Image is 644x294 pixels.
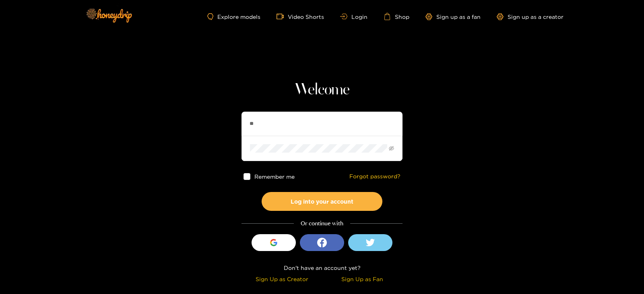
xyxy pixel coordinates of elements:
[340,14,367,20] a: Login
[277,13,288,20] span: video-camera
[242,80,402,100] h1: Welcome
[425,13,481,20] a: Sign up as a fan
[384,13,409,20] a: Shop
[262,192,382,211] button: Log into your account
[277,13,324,20] a: Video Shorts
[242,219,402,228] div: Or continue with
[497,13,563,20] a: Sign up as a creator
[324,274,400,284] div: Sign Up as Fan
[389,146,394,151] span: eye-invisible
[254,174,295,180] span: Remember me
[242,263,402,272] div: Don't have an account yet?
[244,274,320,284] div: Sign Up as Creator
[207,13,260,20] a: Explore models
[349,173,400,180] a: Forgot password?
